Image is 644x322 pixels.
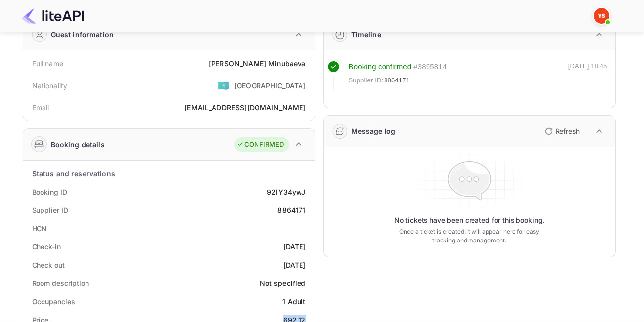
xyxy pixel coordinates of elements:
div: Booking confirmed [349,61,412,73]
div: Supplier ID [32,205,68,215]
div: 1 Adult [282,296,305,307]
span: United States [218,77,229,94]
div: Not specified [260,278,306,288]
div: CONFIRMED [237,140,284,150]
div: Room description [32,278,89,288]
div: Check-in [32,241,61,252]
div: Email [32,102,49,113]
div: Message log [351,126,396,136]
div: 92IY34ywJ [267,187,305,197]
div: [DATE] [283,241,306,252]
div: Check out [32,260,65,270]
div: Booking ID [32,187,67,197]
span: 8864171 [384,76,410,85]
div: Occupancies [32,296,75,307]
img: LiteAPI Logo [22,8,84,24]
p: Once a ticket is created, it will appear here for easy tracking and management. [391,227,548,245]
div: [GEOGRAPHIC_DATA] [234,80,306,91]
div: [DATE] [283,260,306,270]
div: Guest information [51,29,114,40]
div: Booking details [51,139,105,150]
div: Status and reservations [32,168,115,179]
div: 8864171 [277,205,305,215]
div: Timeline [351,29,381,40]
div: [PERSON_NAME] Minubaeva [209,58,305,69]
div: Full name [32,58,63,69]
span: Supplier ID: [349,76,384,85]
div: Nationality [32,80,68,91]
p: No tickets have been created for this booking. [394,215,545,225]
div: [EMAIL_ADDRESS][DOMAIN_NAME] [184,102,305,113]
div: HCN [32,223,47,234]
button: Refresh [539,123,584,139]
div: [DATE] 18:45 [568,61,607,90]
img: Yandex Support [594,8,609,24]
p: Refresh [556,126,580,136]
div: # 3895814 [413,61,447,73]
